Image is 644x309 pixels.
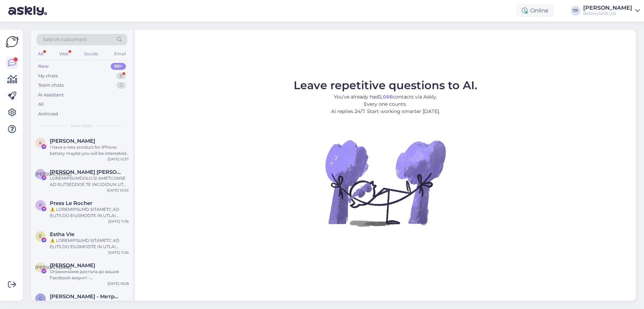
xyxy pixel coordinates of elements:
span: Leave repetitive questions to AI. [294,78,477,92]
div: [DATE] 18:28 [108,281,129,286]
div: Email [113,49,127,58]
div: New [38,63,49,70]
div: Batteryland Ltd [583,11,632,16]
span: Estha Vie [50,231,74,237]
div: 2 [117,82,126,89]
div: TP [571,6,580,16]
div: Ограничихме достъпа до вашия Facebook акаунт! - Непотвърждаването може да доведе до постоянно бло... [50,269,129,281]
div: I have a new product for iPhone battery maybe you will be interested😁 [50,144,129,157]
img: Askly Logo [6,35,19,48]
div: All [38,101,44,108]
div: 99+ [111,63,126,70]
span: С [39,296,42,301]
span: Press Le Rocher [50,200,92,206]
span: E [39,234,42,239]
div: [DATE] 10:50 [107,188,129,193]
span: P [39,203,42,208]
div: [DATE] 11:26 [108,250,129,255]
span: Л. Ирина [50,169,122,175]
div: ⚠️ LOREMIPSUMD SITAMETC AD ELITS DO EIUSMODTE IN UTLA! Etdolor magnaaliq enimadminim veniamq nost... [50,237,129,250]
div: Web [58,49,70,58]
span: Kelvin Xu [50,138,95,144]
span: Антония Балабанова [50,262,95,269]
div: AI Assistant [38,92,64,99]
div: 8 [116,73,126,79]
b: 2,066 [379,94,393,100]
div: ⚠️ LOREMIPSUMD SITAMETC AD ELITS DO EIUSMODTE IN UTLA! Etdolor magnaaliq enimadminim veniamq nost... [50,206,129,219]
div: Socials [83,49,100,58]
div: My chats [38,73,58,79]
img: No Chat active [323,121,448,245]
span: K [39,140,42,146]
div: Online [516,4,554,17]
span: [PERSON_NAME] [35,265,72,270]
div: [PERSON_NAME] [583,5,632,11]
div: All [37,49,45,58]
p: You’ve already had contacts via Askly. Every one counts. AI replies 24/7. Start working smarter [... [294,93,477,115]
div: Archived [38,111,58,118]
div: Team chats [38,82,64,89]
span: [PERSON_NAME] [35,171,72,177]
div: [DATE] 12:37 [108,157,129,162]
span: New chats [71,123,93,129]
a: [PERSON_NAME]Batteryland Ltd [583,5,640,16]
div: LOREMIPSUMDOLO SI AMETCONSE AD ELITSEDDOE TE INCIDIDUN UT LABOREET Dolorem Aliquaenima, mi veniam... [50,175,129,188]
span: Search customers [43,36,87,43]
span: Севинч Фучиджиева - Метрика ЕООД [50,293,122,300]
div: [DATE] 11:36 [108,219,129,224]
